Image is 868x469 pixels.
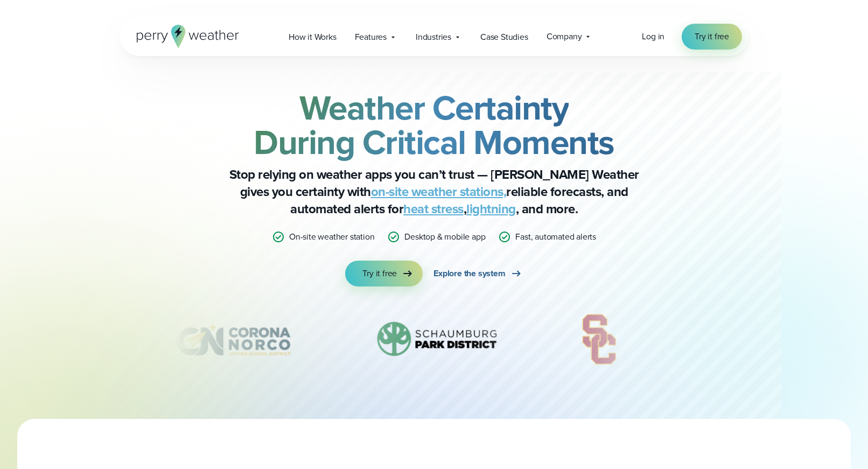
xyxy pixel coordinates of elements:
[480,31,528,44] span: Case Studies
[371,182,507,201] a: on-site weather stations,
[695,30,729,43] span: Try it free
[642,30,664,43] a: Log in
[684,312,782,366] div: 10 of 12
[416,31,451,44] span: Industries
[466,199,516,219] a: lightning
[289,31,337,44] span: How it Works
[345,261,423,286] a: Try it free
[404,230,485,243] p: Desktop & mobile app
[566,312,632,366] img: University-of-Southern-California-USC.svg
[682,24,742,50] a: Try it free
[355,31,387,44] span: Features
[361,312,514,366] div: 8 of 12
[433,261,522,286] a: Explore the system
[433,267,505,280] span: Explore the system
[642,30,664,43] span: Log in
[547,30,582,43] span: Company
[515,230,596,243] p: Fast, automated alerts
[471,26,537,48] a: Case Studies
[279,26,346,48] a: How it Works
[684,312,782,366] img: Cabot-Citrus-Farms.svg
[173,312,695,372] div: slideshow
[254,82,614,167] strong: Weather Certainty During Critical Moments
[361,312,514,366] img: Schaumburg-Park-District-1.svg
[362,267,397,280] span: Try it free
[219,166,649,218] p: Stop relying on weather apps you can’t trust — [PERSON_NAME] Weather gives you certainty with rel...
[403,199,464,219] a: heat stress
[289,230,374,243] p: On-site weather station
[566,312,632,366] div: 9 of 12
[157,312,310,366] div: 7 of 12
[157,312,310,366] img: Corona-Norco-Unified-School-District.svg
